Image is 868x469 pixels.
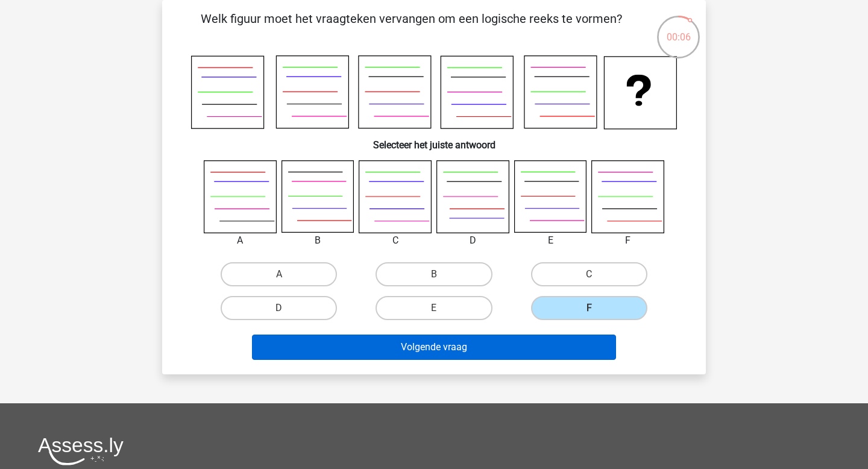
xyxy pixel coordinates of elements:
label: D [221,296,337,320]
div: C [350,233,441,248]
div: D [427,233,518,248]
p: Welk figuur moet het vraagteken vervangen om een logische reeks te vormen? [181,10,641,46]
img: Assessly logo [38,437,124,465]
div: F [582,233,673,248]
h6: Selecteer het juiste antwoord [181,130,687,151]
button: Volgende vraag [252,335,617,360]
div: B [272,233,363,248]
div: 00:06 [656,14,701,45]
label: B [376,262,492,286]
label: E [376,296,492,320]
label: F [531,296,647,320]
label: C [531,262,647,286]
div: A [195,233,286,248]
div: E [505,233,596,248]
label: A [221,262,337,286]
